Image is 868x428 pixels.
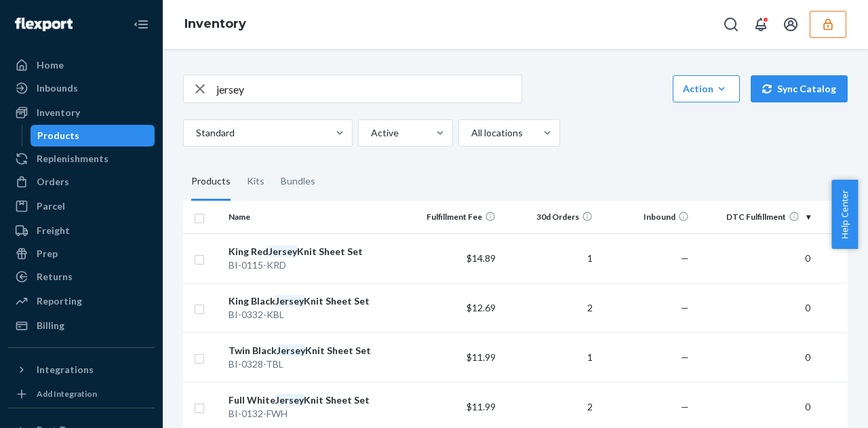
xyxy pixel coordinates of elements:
div: Inventory [37,106,80,119]
div: BI-0132-FWH [229,407,399,421]
a: Inventory [8,102,155,123]
div: Billing [37,319,64,332]
a: Replenishments [8,148,155,170]
div: Kits [247,163,264,201]
img: Flexport logo [15,18,73,31]
th: Inbound [598,201,695,233]
span: — [681,252,689,264]
span: $14.89 [467,252,496,264]
span: $12.69 [467,302,496,313]
button: Action [673,75,740,102]
div: Parcel [37,199,65,213]
a: Home [8,54,155,76]
div: Orders [37,175,69,189]
td: 0 [694,283,815,332]
a: Parcel [8,195,155,217]
div: Inbounds [37,81,78,95]
ol: breadcrumbs [174,5,257,44]
td: 0 [694,233,815,283]
button: Open account menu [777,11,804,38]
div: BI-0328-TBL [229,357,399,371]
a: Products [31,125,155,147]
td: 2 [501,283,598,332]
input: Standard [195,126,196,140]
div: BI-0115-KRD [229,258,399,272]
input: All locations [470,126,471,140]
em: Jersey [277,345,305,356]
div: Products [191,163,231,201]
div: Action [683,82,730,96]
span: — [681,302,689,313]
a: Inventory [184,16,246,31]
div: Home [37,58,64,72]
a: Reporting [8,290,155,312]
div: Prep [37,247,58,260]
span: $11.99 [467,351,496,363]
a: Add Integration [8,386,155,402]
div: Full White Knit Sheet Set [229,393,399,407]
a: Returns [8,266,155,288]
th: DTC Fulfillment [694,201,815,233]
em: Jersey [269,246,297,257]
span: $11.99 [467,401,496,412]
th: Name [223,201,404,233]
button: Integrations [8,359,155,381]
div: BI-0332-KBL [229,308,399,322]
div: Freight [37,224,70,237]
div: King Black Knit Sheet Set [229,294,399,308]
div: Integrations [37,363,94,376]
button: Open notifications [747,11,774,38]
em: Jersey [275,295,304,307]
button: Open Search Box [717,11,745,38]
div: Returns [37,270,73,284]
span: — [681,351,689,363]
input: Active [370,126,371,140]
div: Products [37,129,79,142]
td: 1 [501,332,598,382]
input: Search inventory by name or sku [216,75,521,102]
td: 0 [694,332,815,382]
button: Help Center [831,180,858,249]
a: Freight [8,220,155,241]
div: Add Integration [37,388,97,400]
a: Billing [8,315,155,336]
span: — [681,401,689,412]
div: King Red Knit Sheet Set [229,245,399,258]
a: Prep [8,243,155,265]
em: Jersey [275,394,304,406]
button: Close Navigation [127,11,155,38]
button: Sync Catalog [751,75,848,102]
a: Inbounds [8,77,155,99]
th: 30d Orders [501,201,598,233]
div: Replenishments [37,152,108,166]
div: Bundles [281,163,315,201]
a: Orders [8,171,155,193]
td: 1 [501,233,598,283]
th: Fulfillment Fee [405,201,502,233]
div: Twin Black Knit Sheet Set [229,344,399,357]
div: Reporting [37,294,82,308]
